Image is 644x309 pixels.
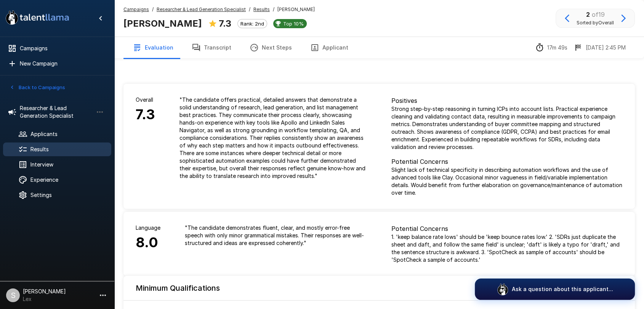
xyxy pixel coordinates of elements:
[547,44,567,51] p: 17m 49s
[301,37,357,58] button: Applicant
[136,104,155,126] h6: 7.3
[391,96,623,105] p: Positives
[185,224,367,247] p: " The candidate demonstrates fluent, clear, and mostly error-free speech with only minor grammati...
[238,21,267,27] span: Rank: 2nd
[280,21,307,27] span: Top 10%
[512,285,613,293] p: Ask a question about this applicant...
[183,37,240,58] button: Transcript
[586,11,590,18] b: 2
[535,43,567,52] div: The time between starting and completing the interview
[592,11,605,18] span: of 19
[240,37,301,58] button: Next Steps
[391,105,623,151] p: Strong step-by-step reasoning in turning ICPs into account lists. Practical experience cleaning a...
[391,166,623,197] p: Slight lack of technical specificity in describing automation workflows and the use of advanced t...
[136,232,160,254] h6: 8.0
[574,43,626,52] div: The date and time when the interview was completed
[391,224,623,233] p: Potential Concerns
[123,18,202,29] b: [PERSON_NAME]
[497,283,509,295] img: logo_glasses@2x.png
[586,44,626,51] p: [DATE] 2:45 PM
[391,157,623,166] p: Potential Concerns
[123,37,183,58] button: Evaluation
[391,233,623,264] p: 1. 'keep balance rate lows' should be 'keep bounce rates low.' 2. 'SDRs just duplicate the sheet ...
[219,18,231,29] b: 7.3
[179,96,367,180] p: " The candidate offers practical, detailed answers that demonstrate a solid understanding of rese...
[136,282,220,294] h6: Minimum Qualifications
[577,19,614,27] span: Sorted by Overall
[475,279,635,300] button: Ask a question about this applicant...
[136,224,160,232] p: Language
[136,96,155,104] p: Overall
